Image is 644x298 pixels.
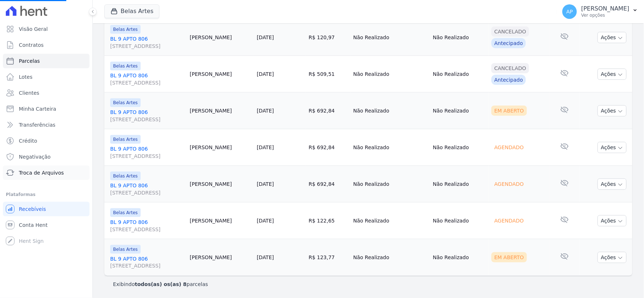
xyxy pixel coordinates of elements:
[306,203,350,239] td: R$ 122,65
[110,25,141,34] span: Belas Artes
[3,86,90,100] a: Clientes
[306,166,350,203] td: R$ 692,84
[110,62,141,70] span: Belas Artes
[19,73,33,81] span: Lotes
[430,56,489,93] td: Não Realizado
[110,98,141,107] span: Belas Artes
[135,281,187,287] b: todos(as) os(as) 8
[350,239,430,276] td: Não Realizado
[598,69,627,80] button: Ações
[306,56,350,93] td: R$ 509,51
[110,42,184,50] span: [STREET_ADDRESS]
[104,4,159,18] button: Belas Artes
[430,166,489,203] td: Não Realizado
[110,79,184,86] span: [STREET_ADDRESS]
[491,26,529,37] div: Cancelado
[491,63,529,73] div: Cancelado
[110,35,184,50] a: BL 9 APTO 806[STREET_ADDRESS]
[491,216,527,226] div: Agendado
[110,208,141,217] span: Belas Artes
[491,106,527,116] div: Em Aberto
[110,189,184,196] span: [STREET_ADDRESS]
[491,179,527,189] div: Agendado
[430,19,489,56] td: Não Realizado
[110,109,184,123] a: BL 9 APTO 806[STREET_ADDRESS]
[187,239,254,276] td: [PERSON_NAME]
[491,142,527,152] div: Agendado
[19,221,47,229] span: Conta Hent
[110,182,184,196] a: BL 9 APTO 806[STREET_ADDRESS]
[110,255,184,270] a: BL 9 APTO 806[STREET_ADDRESS]
[3,150,90,164] a: Negativação
[110,135,141,144] span: Belas Artes
[187,56,254,93] td: [PERSON_NAME]
[430,203,489,239] td: Não Realizado
[491,75,526,85] div: Antecipado
[257,71,274,77] a: [DATE]
[598,142,627,153] button: Ações
[19,169,64,176] span: Troca de Arquivos
[19,89,39,97] span: Clientes
[257,218,274,224] a: [DATE]
[350,166,430,203] td: Não Realizado
[187,19,254,56] td: [PERSON_NAME]
[3,22,90,36] a: Visão Geral
[19,25,48,33] span: Visão Geral
[257,144,274,150] a: [DATE]
[110,72,184,86] a: BL 9 APTO 806[STREET_ADDRESS]
[3,38,90,52] a: Contratos
[598,252,627,263] button: Ações
[491,38,526,48] div: Antecipado
[110,116,184,123] span: [STREET_ADDRESS]
[3,134,90,148] a: Crédito
[306,19,350,56] td: R$ 120,97
[350,129,430,166] td: Não Realizado
[430,239,489,276] td: Não Realizado
[19,205,46,213] span: Recebíveis
[598,105,627,117] button: Ações
[187,129,254,166] td: [PERSON_NAME]
[350,19,430,56] td: Não Realizado
[257,254,274,260] a: [DATE]
[430,93,489,129] td: Não Realizado
[110,172,141,180] span: Belas Artes
[491,252,527,262] div: Em Aberto
[350,203,430,239] td: Não Realizado
[566,9,573,14] span: AP
[306,129,350,166] td: R$ 692,84
[581,5,630,12] p: [PERSON_NAME]
[113,281,208,288] p: Exibindo parcelas
[110,219,184,233] a: BL 9 APTO 806[STREET_ADDRESS]
[350,93,430,129] td: Não Realizado
[581,12,630,18] p: Ver opções
[306,239,350,276] td: R$ 123,77
[19,137,37,144] span: Crédito
[110,152,184,160] span: [STREET_ADDRESS]
[19,57,40,65] span: Parcelas
[350,56,430,93] td: Não Realizado
[110,145,184,160] a: BL 9 APTO 806[STREET_ADDRESS]
[598,179,627,190] button: Ações
[6,190,87,199] div: Plataformas
[19,121,55,128] span: Transferências
[187,166,254,203] td: [PERSON_NAME]
[110,245,141,254] span: Belas Artes
[3,54,90,68] a: Parcelas
[110,226,184,233] span: [STREET_ADDRESS]
[187,203,254,239] td: [PERSON_NAME]
[3,118,90,132] a: Transferências
[257,108,274,114] a: [DATE]
[430,129,489,166] td: Não Realizado
[110,262,184,270] span: [STREET_ADDRESS]
[3,218,90,232] a: Conta Hent
[19,105,56,113] span: Minha Carteira
[257,181,274,187] a: [DATE]
[187,93,254,129] td: [PERSON_NAME]
[257,34,274,40] a: [DATE]
[3,70,90,84] a: Lotes
[598,32,627,43] button: Ações
[19,41,43,49] span: Contratos
[598,215,627,226] button: Ações
[19,153,51,160] span: Negativação
[306,93,350,129] td: R$ 692,84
